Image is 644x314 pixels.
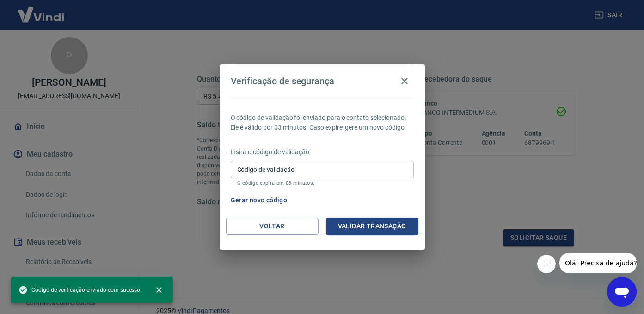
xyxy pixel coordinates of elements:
button: close [149,280,169,300]
span: Olá! Precisa de ajuda? [6,6,78,14]
iframe: Mensagem da empresa [559,253,637,273]
h4: Verificação de segurança [231,75,335,87]
p: Insira o código de validação [231,147,414,157]
p: O código de validação foi enviado para o contato selecionado. Ele é válido por 03 minutos. Caso e... [231,113,414,132]
p: O código expira em 03 minutos. [237,180,407,186]
button: Voltar [226,218,319,235]
iframe: Botão para abrir a janela de mensagens [607,277,637,307]
button: Gerar novo código [227,192,291,209]
iframe: Fechar mensagem [537,255,556,273]
button: Validar transação [326,218,418,235]
span: Código de verificação enviado com sucesso. [18,285,141,295]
